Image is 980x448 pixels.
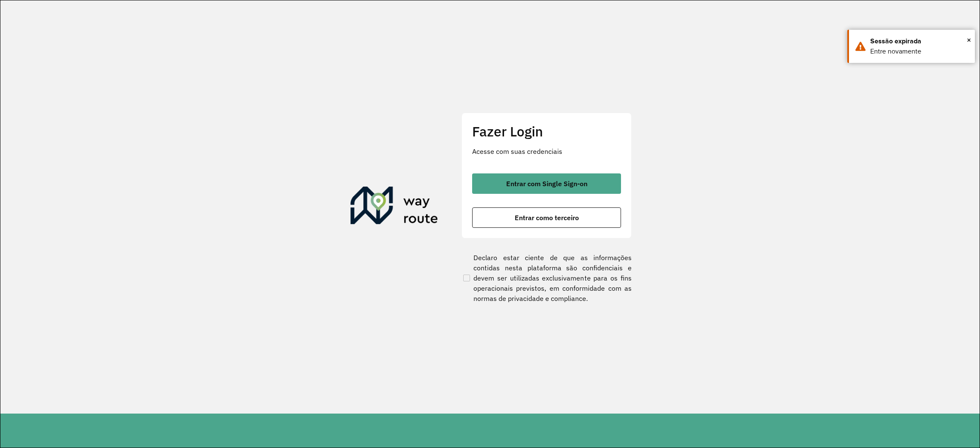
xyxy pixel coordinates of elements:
span: Entrar com Single Sign-on [506,180,587,187]
button: button [472,173,621,194]
label: Declaro estar ciente de que as informações contidas nesta plataforma são confidenciais e devem se... [462,252,632,303]
span: Entrar como terceiro [515,214,579,221]
img: Roteirizador AmbevTech [350,187,438,227]
button: Close [967,34,971,46]
div: Sessão expirada [870,36,969,46]
button: button [472,207,621,228]
h2: Fazer Login [472,123,621,139]
span: × [967,34,971,46]
div: Entre novamente [870,46,969,57]
p: Acesse com suas credenciais [472,146,621,156]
